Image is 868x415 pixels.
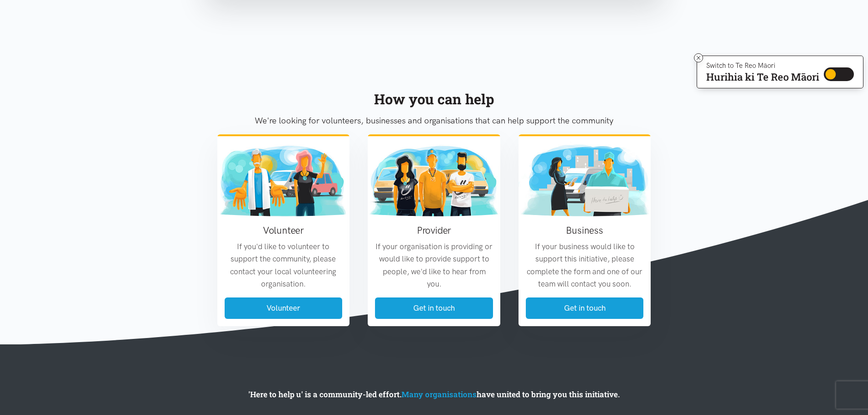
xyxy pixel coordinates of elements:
p: If you'd like to volunteer to support the community, please contact your local volunteering organ... [225,241,343,290]
a: Get in touch [526,297,644,319]
a: Volunteer [225,297,343,319]
h3: Business [526,224,644,237]
a: Many organisations [401,389,477,400]
p: Hurihia ki Te Reo Māori [706,73,819,81]
div: How you can help [217,88,651,110]
p: Switch to Te Reo Māori [706,63,819,68]
p: If your organisation is providing or would like to provide support to people, we'd like to hear f... [375,241,493,290]
p: If your business would like to support this initiative, please complete the form and one of our t... [526,241,644,290]
h3: Volunteer [225,224,343,237]
h3: Provider [375,224,493,237]
p: 'Here to help u' is a community-led effort. have united to bring you this initiative. [154,388,714,400]
a: Get in touch [375,297,493,319]
p: We're looking for volunteers, businesses and organisations that can help support the community [217,114,651,128]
